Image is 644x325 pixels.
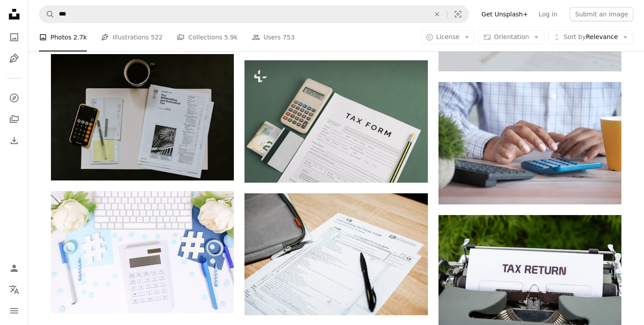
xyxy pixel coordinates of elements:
img: black click pen on white paper [244,193,427,315]
a: Illustrations 522 [101,23,163,51]
img: a tax form next to a calculator and a pen [244,60,427,182]
button: Submit an image [570,7,633,21]
a: person using black computer keyboard [438,139,621,147]
a: Home — Unsplash [5,5,23,25]
button: Menu [5,302,23,320]
span: 522 [151,32,163,42]
button: Visual search [447,6,469,23]
a: black click pen on white paper [244,250,427,258]
img: white printer papers [51,54,234,180]
a: Get Unsplash+ [476,7,533,21]
span: Orientation [494,33,529,40]
button: Sort byRelevance [548,30,633,44]
span: Relevance [563,33,618,42]
a: Users 753 [252,23,295,51]
button: License [421,30,475,44]
a: Explore [5,89,23,107]
form: Find visuals sitewide [39,5,469,23]
img: white and black calculator on white and blue textile [51,191,234,313]
span: 753 [283,32,295,42]
span: License [436,33,460,40]
a: Log in [533,7,563,21]
a: Illustrations [5,50,23,67]
a: white and black calculator on white and blue textile [51,248,234,256]
a: Collections 5.9k [177,23,237,51]
a: a close up of a typewriter with a tax return sign on it [438,272,621,280]
a: Download History [5,132,23,149]
a: a tax form next to a calculator and a pen [244,117,427,125]
button: Clear [427,6,447,23]
button: Language [5,281,23,298]
button: Orientation [478,30,544,44]
span: 5.9k [224,32,237,42]
button: Search Unsplash [39,6,54,23]
a: Log in / Sign up [5,259,23,277]
a: Collections [5,110,23,128]
a: Photos [5,28,23,46]
span: Sort by [563,33,586,40]
img: person using black computer keyboard [438,82,621,204]
a: white printer papers [51,113,234,121]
